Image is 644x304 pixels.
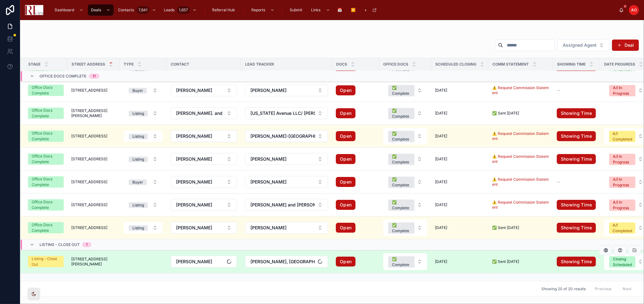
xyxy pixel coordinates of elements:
[71,134,116,139] a: [STREET_ADDRESS]
[492,154,549,164] a: ⚠️ Request Commission Statement
[48,3,619,17] div: scrollable content
[93,74,96,79] div: 11
[492,177,549,187] a: ⚠️ Request Commission Statement
[170,199,237,211] a: Select Button
[55,8,74,13] span: Dashboard
[492,85,549,95] a: ⚠️ Request Commission Statement
[383,104,427,122] a: Select Button
[563,42,597,48] span: Assigned Agent
[435,179,485,184] a: [DATE]
[245,256,328,268] button: Select Button
[245,130,328,142] a: Select Button
[28,256,64,267] a: Listing - Close Out
[32,108,60,119] div: Office Docs Complete
[383,219,427,236] button: Select Button
[132,111,144,116] div: Listing
[392,222,411,234] div: ✅ Complete
[28,222,64,233] a: Office Docs Complete
[176,110,224,116] span: [PERSON_NAME]. and [PERSON_NAME]
[250,202,315,208] span: [PERSON_NAME] and [PERSON_NAME]
[32,131,60,142] div: Office Docs Complete
[383,173,427,191] a: Select Button
[170,221,237,234] a: Select Button
[245,84,328,96] button: Select Button
[86,242,88,247] div: 1
[557,257,596,267] a: Showing Time
[557,179,596,184] a: --
[209,4,239,16] a: Referral Hub
[32,256,60,267] div: Listing - Close Out
[492,131,549,141] a: ⚠️ Request Commission Statement
[557,88,561,93] span: --
[245,153,328,165] button: Select Button
[245,222,328,234] button: Select Button
[383,82,427,99] a: Select Button
[383,253,427,270] button: Select Button
[336,200,356,210] a: Open
[91,8,101,13] span: Deals
[245,84,328,97] a: Select Button
[28,176,64,188] a: Office Docs Complete
[492,200,549,210] a: ⚠️ Request Commission Statement
[541,286,586,291] span: Showing 20 of 20 results
[348,4,360,16] a: ▶️
[123,84,163,96] a: Select Button
[492,259,549,264] a: ✅ Sent [DATE]
[72,62,105,67] span: Street Address
[132,134,144,139] div: Listing
[336,108,375,118] a: Open
[631,8,637,13] span: AO
[435,88,447,93] span: [DATE]
[383,196,427,214] a: Select Button
[557,88,596,93] a: --
[383,62,408,67] span: Office Docs
[435,157,447,162] span: [DATE]
[124,199,163,211] button: Select Button
[492,225,519,230] span: ✅ Sent [DATE]
[123,199,163,211] a: Select Button
[383,128,427,145] button: Select Button
[248,4,278,16] a: Reports
[250,259,315,265] span: [PERSON_NAME], [GEOGRAPHIC_DATA] Property 2025
[435,259,447,264] span: [DATE]
[245,153,328,165] a: Select Button
[613,154,632,165] div: A/I In Progress
[492,111,549,116] a: ✅ Sent [DATE]
[245,107,328,120] a: Select Button
[492,111,519,115] span: ✅ Sent [DATE]
[170,153,237,165] a: Select Button
[245,255,328,268] a: Select Button
[336,154,375,164] a: Open
[612,40,639,51] button: Deal
[176,202,212,208] span: [PERSON_NAME]
[557,223,596,233] a: Showing Time
[212,8,235,13] span: Referral Hub
[435,134,485,139] a: [DATE]
[492,200,549,210] a: ⚠️ Request Commission Statement
[177,6,190,14] div: 1,657
[71,157,116,162] a: [STREET_ADDRESS]
[351,8,356,13] span: ▶️
[171,62,189,67] span: Contact
[137,6,149,14] div: 7,841
[435,134,447,139] span: [DATE]
[124,176,163,188] button: Select Button
[118,8,134,13] span: Contacts
[251,8,265,13] span: Reports
[124,153,163,165] button: Select Button
[28,131,64,142] a: Office Docs Complete
[32,153,60,165] div: Office Docs Complete
[250,133,315,139] span: [PERSON_NAME]-[GEOGRAPHIC_DATA] Listing
[132,157,144,162] div: Listing
[392,256,411,268] div: ✅ Complete
[557,200,596,210] a: Showing Time
[124,85,163,96] button: Select Button
[392,131,411,142] div: ✅ Complete
[170,84,237,97] a: Select Button
[123,130,163,142] a: Select Button
[383,150,427,168] a: Select Button
[336,200,375,210] a: Open
[40,74,86,79] span: Office Docs Complete
[557,131,596,141] a: Showing Time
